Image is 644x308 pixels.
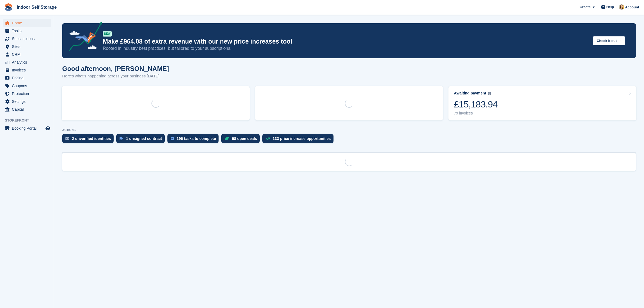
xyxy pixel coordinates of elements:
[606,4,614,10] span: Help
[593,36,625,45] button: Check it out →
[3,58,51,66] a: menu
[262,134,336,146] a: 133 price increase opportunities
[266,137,270,140] img: price_increase_opportunities-93ffe204e8149a01c8c9dc8f82e8f89637d9d84a8eef4429ea346261dce0b2c0.svg
[454,111,498,116] div: 79 invoices
[12,66,44,74] span: Invoices
[273,136,331,141] div: 133 price increase opportunities
[12,35,44,42] span: Subscriptions
[3,43,51,50] a: menu
[12,74,44,82] span: Pricing
[224,137,229,140] img: deal-1b604bf984904fb50ccaf53a9ad4b4a5d6e5aea283cecdc64d6e3604feb123c2.svg
[12,43,44,50] span: Sites
[3,74,51,82] a: menu
[3,90,51,97] a: menu
[120,137,123,140] img: contract_signature_icon-13c848040528278c33f63329250d36e43548de30e8caae1d1a13099fd9432cc5.svg
[488,92,491,95] img: icon-info-grey-7440780725fd019a000dd9b08b2336e03edf1995a4989e88bcd33f0948082b44.svg
[625,5,639,10] span: Account
[3,82,51,90] a: menu
[12,90,44,97] span: Protection
[177,136,216,141] div: 196 tasks to complete
[232,136,257,141] div: 98 open deals
[45,125,51,132] a: Preview store
[12,19,44,27] span: Home
[103,38,589,45] p: Make £964.08 of extra revenue with our new price increases tool
[3,106,51,113] a: menu
[3,35,51,42] a: menu
[62,128,636,132] p: ACTIONS
[62,134,116,146] a: 2 unverified identities
[3,98,51,105] a: menu
[454,91,486,96] div: Awaiting payment
[3,124,51,132] a: menu
[65,137,69,140] img: verify_identity-adf6edd0f0f0b5bbfe63781bf79b02c33cf7c696d77639b501bdc392416b5a36.svg
[12,27,44,35] span: Tasks
[171,137,174,140] img: task-75834270c22a3079a89374b754ae025e5fb1db73e45f91037f5363f120a921f8.svg
[116,134,167,146] a: 1 unsigned contract
[4,3,12,11] img: stora-icon-8386f47178a22dfd0bd8f6a31ec36ba5ce8667c1dd55bd0f319d3a0aa187defe.svg
[12,82,44,90] span: Coupons
[3,51,51,58] a: menu
[65,22,103,53] img: price-adjustments-announcement-icon-8257ccfd72463d97f412b2fc003d46551f7dbcb40ab6d574587a9cd5c0d94...
[62,65,169,72] h1: Good afternoon, [PERSON_NAME]
[103,45,589,51] p: Rooted in industry best practices, but tailored to your subscriptions.
[580,4,590,10] span: Create
[454,99,498,110] div: £15,183.94
[12,106,44,113] span: Capital
[12,51,44,58] span: CRM
[12,98,44,105] span: Settings
[3,19,51,27] a: menu
[103,31,112,37] div: NEW
[619,4,624,10] img: Emma Higgins
[167,134,222,146] a: 196 tasks to complete
[3,66,51,74] a: menu
[3,27,51,35] a: menu
[5,118,54,123] span: Storefront
[448,86,636,120] a: Awaiting payment £15,183.94 79 invoices
[62,73,169,79] p: Here's what's happening across your business [DATE]
[15,3,59,12] a: Indoor Self Storage
[221,134,262,146] a: 98 open deals
[12,58,44,66] span: Analytics
[72,136,111,141] div: 2 unverified identities
[126,136,162,141] div: 1 unsigned contract
[12,124,44,132] span: Booking Portal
